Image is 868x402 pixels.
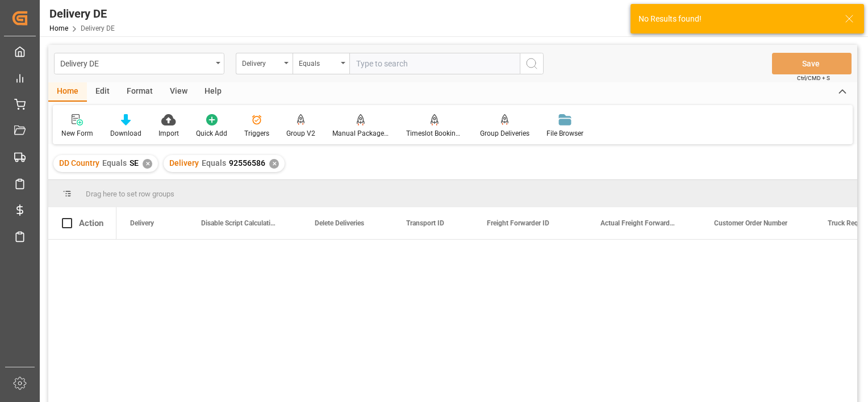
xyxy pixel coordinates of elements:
[130,219,154,227] span: Delivery
[487,219,549,227] span: Freight Forwarder ID
[236,53,293,74] button: open menu
[772,53,852,74] button: Save
[349,53,520,74] input: Type to search
[406,128,463,139] div: Timeslot Booking Report
[48,82,87,102] div: Home
[169,158,199,167] span: Delivery
[59,158,99,167] span: DD Country
[49,5,115,22] div: Delivery DE
[87,82,118,102] div: Edit
[229,158,265,167] span: 92556586
[332,128,389,139] div: Manual Package TypeDetermination
[161,82,196,102] div: View
[110,128,141,139] div: Download
[201,219,277,227] span: Disable Script Calculations
[600,219,677,227] span: Actual Freight Forwarder ID
[143,159,152,169] div: ✕
[315,219,364,227] span: Delete Deliveries
[202,158,226,167] span: Equals
[196,128,227,139] div: Quick Add
[118,82,161,102] div: Format
[714,219,787,227] span: Customer Order Number
[244,128,269,139] div: Triggers
[61,128,93,139] div: New Form
[158,128,179,139] div: Import
[130,158,139,167] span: SE
[86,190,174,198] span: Drag here to set row groups
[269,159,279,169] div: ✕
[60,56,212,70] div: Delivery DE
[286,128,315,139] div: Group V2
[293,53,349,74] button: open menu
[49,24,68,32] a: Home
[299,56,337,69] div: Equals
[546,128,583,139] div: File Browser
[102,158,127,167] span: Equals
[406,219,444,227] span: Transport ID
[196,82,230,102] div: Help
[480,128,529,139] div: Group Deliveries
[639,13,834,25] div: No Results found!
[54,53,224,74] button: open menu
[797,74,830,82] span: Ctrl/CMD + S
[242,56,281,69] div: Delivery
[520,53,544,74] button: search button
[79,218,103,228] div: Action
